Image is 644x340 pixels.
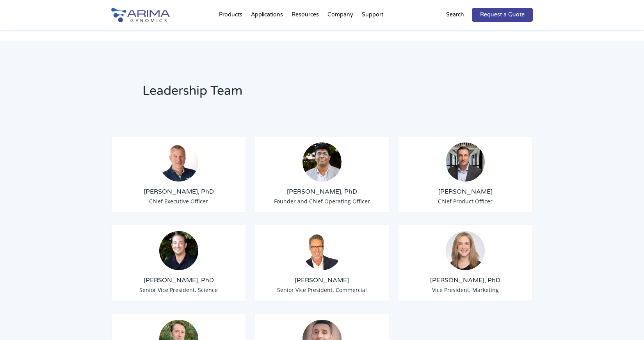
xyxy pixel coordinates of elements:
[149,198,208,205] span: Chief Executive Officer
[446,10,464,20] p: Search
[118,276,240,285] h3: [PERSON_NAME], PhD
[111,8,170,22] img: Arima-Genomics-logo
[159,231,198,270] img: Anthony-Schmitt_Arima-Genomics.png
[142,82,422,106] h2: Leadership Team
[404,187,526,196] h3: [PERSON_NAME]
[118,187,240,196] h3: [PERSON_NAME], PhD
[261,187,383,196] h3: [PERSON_NAME], PhD
[472,8,533,22] a: Request a Quote
[274,198,370,205] span: Founder and Chief Operating Officer
[302,231,342,270] img: David-Duvall-Headshot.jpg
[404,276,526,285] h3: [PERSON_NAME], PhD
[139,286,218,294] span: Senior Vice President, Science
[438,198,493,205] span: Chief Product Officer
[446,231,485,270] img: 19364919-cf75-45a2-a608-1b8b29f8b955.jpg
[159,142,198,182] img: Tom-Willis.jpg
[277,286,367,294] span: Senior Vice President, Commercial
[432,286,499,294] span: Vice President, Marketing
[261,276,383,285] h3: [PERSON_NAME]
[446,142,485,182] img: Chris-Roberts.jpg
[302,142,342,182] img: Sid-Selvaraj_Arima-Genomics.png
